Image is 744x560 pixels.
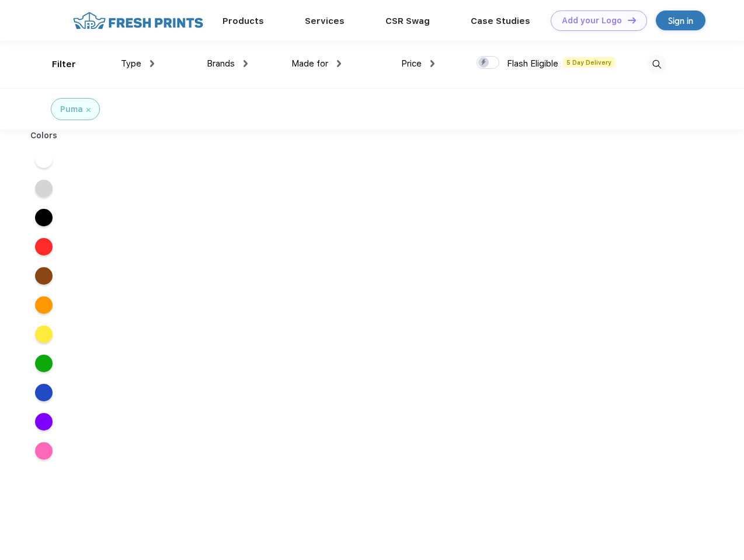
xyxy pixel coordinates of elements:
[507,58,558,69] span: Flash Eligible
[647,55,666,74] img: desktop_search.svg
[121,58,141,69] span: Type
[337,60,341,67] img: dropdown.png
[52,58,76,71] div: Filter
[222,16,264,26] a: Products
[86,108,91,112] img: filter_cancel.svg
[305,16,345,26] a: Services
[430,60,434,67] img: dropdown.png
[69,10,207,31] img: fo%20logo%202.webp
[291,58,328,69] span: Made for
[244,60,248,67] img: dropdown.png
[628,17,636,23] img: DT
[150,60,154,67] img: dropdown.png
[207,58,235,69] span: Brands
[401,58,422,69] span: Price
[563,57,615,68] span: 5 Day Delivery
[562,16,622,26] div: Add your Logo
[385,16,430,26] a: CSR Swag
[22,129,67,142] div: Colors
[668,14,693,27] div: Sign in
[656,10,705,30] a: Sign in
[60,103,83,116] div: Puma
